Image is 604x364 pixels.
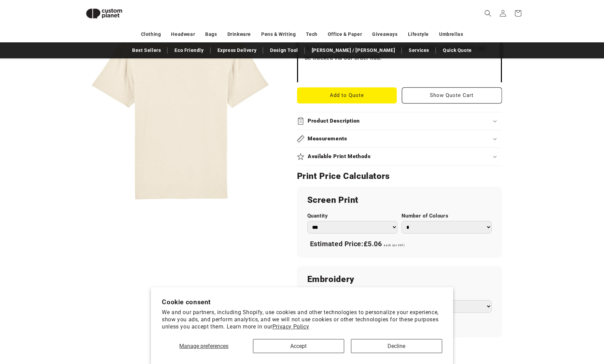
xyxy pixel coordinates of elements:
[171,44,207,56] a: Eco Friendly
[227,28,251,40] a: Drinkware
[297,148,502,165] summary: Available Print Methods
[480,6,495,21] summary: Search
[490,290,604,364] iframe: Chat Widget
[328,28,362,40] a: Office & Paper
[261,28,296,40] a: Pens & Writing
[162,298,442,306] h2: Cookie consent
[405,44,433,56] a: Services
[272,323,309,330] a: Privacy Policy
[297,87,397,103] button: Add to Quote
[307,213,397,219] label: Quantity
[129,44,164,56] a: Best Sellers
[439,28,463,40] a: Umbrellas
[305,35,493,61] strong: Ordering is easy. Approve your quote and visual online then tap to pay. Your order moves straight...
[171,28,195,40] a: Headwear
[402,87,502,103] button: Show Quote Cart
[179,343,228,349] span: Manage preferences
[402,213,492,219] label: Number of Colours
[372,28,397,40] a: Giveaways
[297,171,502,182] h2: Print Price Calculators
[297,130,502,148] summary: Measurements
[308,44,398,56] a: [PERSON_NAME] / [PERSON_NAME]
[308,117,360,125] h2: Product Description
[364,240,382,248] span: £5.06
[253,339,344,353] button: Accept
[214,44,260,56] a: Express Delivery
[297,112,502,130] summary: Product Description
[267,44,301,56] a: Design Tool
[408,28,429,40] a: Lifestyle
[80,3,128,24] img: Custom Planet
[308,135,347,142] h2: Measurements
[306,28,317,40] a: Tech
[162,309,442,330] p: We and our partners, including Shopify, use cookies and other technologies to personalize your ex...
[162,339,246,353] button: Manage preferences
[307,195,492,206] h2: Screen Print
[305,69,494,75] iframe: Customer reviews powered by Trustpilot
[308,153,371,160] h2: Available Print Methods
[439,44,475,56] a: Quick Quote
[205,28,217,40] a: Bags
[307,274,492,285] h2: Embroidery
[141,28,161,40] a: Clothing
[351,339,442,353] button: Decline
[384,243,405,247] span: each (ex VAT)
[80,10,280,210] media-gallery: Gallery Viewer
[307,237,492,251] div: Estimated Price:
